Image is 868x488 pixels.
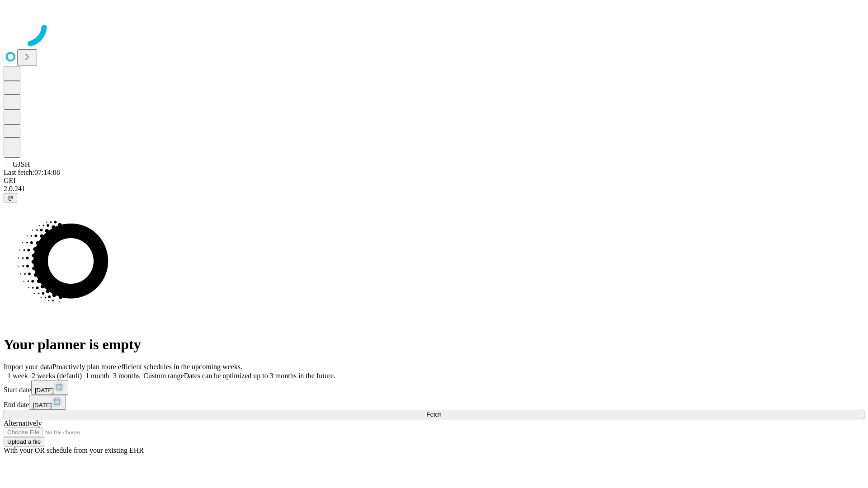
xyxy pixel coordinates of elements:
[4,185,864,193] div: 2.0.241
[426,411,441,418] span: Fetch
[4,446,144,454] span: With your OR schedule from your existing EHR
[35,387,54,394] span: [DATE]
[32,372,82,380] span: 2 weeks (default)
[113,372,140,380] span: 3 months
[4,380,864,395] div: Start date
[7,194,14,201] span: @
[52,363,242,371] span: Proactively plan more efficient schedules in the upcoming weeks.
[4,177,864,185] div: GEI
[85,372,109,380] span: 1 month
[4,410,864,419] button: Fetch
[7,372,28,380] span: 1 week
[33,402,52,408] span: [DATE]
[31,380,68,395] button: [DATE]
[143,372,184,380] span: Custom range
[4,193,17,202] button: @
[184,372,335,380] span: Dates can be optimized up to 3 months in the future.
[4,437,44,446] button: Upload a file
[4,395,864,410] div: End date
[4,169,60,176] span: Last fetch: 07:14:08
[13,160,30,168] span: GJSH
[4,363,52,371] span: Import your data
[29,395,66,410] button: [DATE]
[4,419,42,427] span: Alternatively
[4,336,864,353] h1: Your planner is empty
